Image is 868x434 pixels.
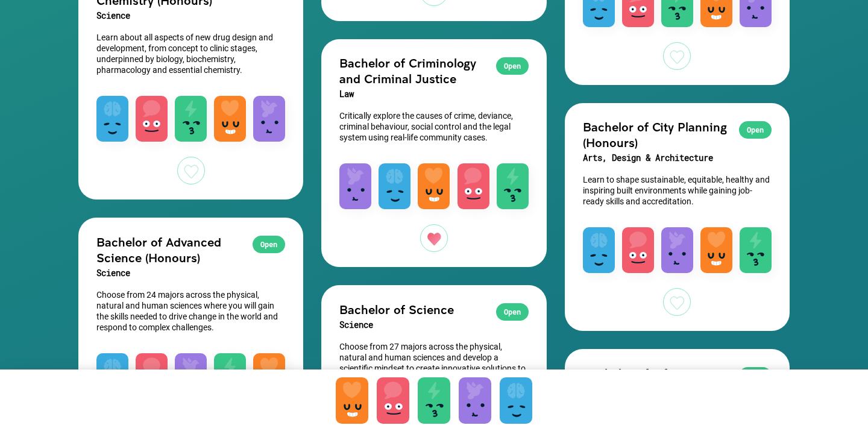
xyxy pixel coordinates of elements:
[253,236,285,253] div: Open
[339,110,528,143] p: Critically explore the causes of crime, deviance, criminal behaviour, social control and the lega...
[583,119,772,150] h2: Bachelor of City Planning (Honours)
[583,174,772,207] p: Learn to shape sustainable, equitable, healthy and inspiring built environments while gaining job...
[96,289,285,333] p: Choose from 24 majors across the physical, natural and human sciences where you will gain the ski...
[321,39,546,268] a: OpenBachelor of Criminology and Criminal JusticeLawCritically explore the causes of crime, devian...
[96,234,285,265] h2: Bachelor of Advanced Science (Honours)
[583,150,772,166] h3: Arts, Design & Architecture
[496,57,529,75] div: Open
[339,301,528,317] h2: Bachelor of Science
[739,121,772,139] div: Open
[339,341,528,385] p: Choose from 27 majors across the physical, natural and human sciences and develop a scientific mi...
[583,365,772,397] h2: Bachelor of Information Systems
[339,86,528,102] h3: Law
[339,55,528,86] h2: Bachelor of Criminology and Criminal Justice
[565,103,790,332] a: OpenBachelor of City Planning (Honours)Arts, Design & ArchitectureLearn to shape sustainable, equ...
[96,8,285,24] h3: Science
[96,32,285,75] p: Learn about all aspects of new drug design and development, from concept to clinic stages, underp...
[96,265,285,281] h3: Science
[339,317,528,333] h3: Science
[496,303,529,321] div: Open
[739,367,772,385] div: Open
